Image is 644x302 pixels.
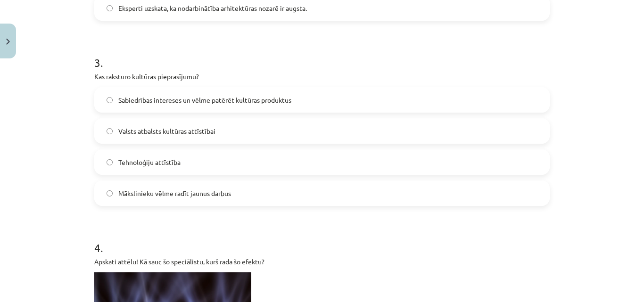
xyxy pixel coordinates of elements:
img: icon-close-lesson-0947bae3869378f0d4975bcd49f059093ad1ed9edebbc8119c70593378902aed.svg [6,39,10,45]
input: Valsts atbalsts kultūras attīstībai [107,128,113,134]
p: Kas raksturo kultūras pieprasījumu? [94,72,550,82]
span: Valsts atbalsts kultūras attīstībai [118,126,215,136]
input: Eksperti uzskata, ka nodarbinātība arhitektūras nozarē ir augsta. [107,5,113,11]
h1: 3 . [94,40,550,69]
input: Tehnoloģiju attīstība [107,159,113,165]
span: Tehnoloģiju attīstība [118,157,181,167]
input: Sabiedrības intereses un vēlme patērēt kultūras produktus [107,97,113,103]
p: Apskati attēlu! Kā sauc šo speciālistu, kurš rada šo efektu? [94,257,550,267]
span: Mākslinieku vēlme radīt jaunus darbus [118,188,231,198]
h1: 4 . [94,225,550,254]
input: Mākslinieku vēlme radīt jaunus darbus [107,190,113,196]
span: Eksperti uzskata, ka nodarbinātība arhitektūras nozarē ir augsta. [118,3,307,13]
span: Sabiedrības intereses un vēlme patērēt kultūras produktus [118,95,291,105]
